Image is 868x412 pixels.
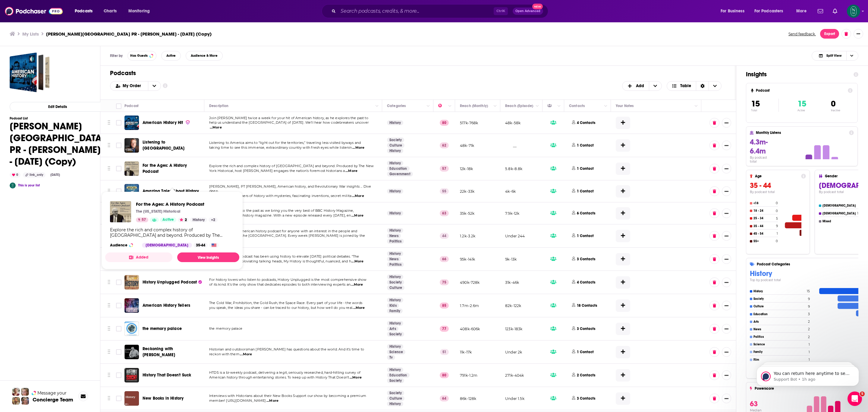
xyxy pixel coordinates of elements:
[124,345,139,359] a: Reckoning with Jason Herbert
[569,161,599,176] button: 1 Contact
[124,116,139,130] img: American History Hit
[107,164,111,173] button: Move
[209,254,359,258] span: Since [DATE], this podcast has been using history to elevate [DATE] political debates. "The
[696,81,709,90] div: Sort Direction
[107,118,111,127] button: Move
[21,388,29,396] img: Jules Profile
[10,102,105,112] button: Edit Details
[830,6,840,16] a: Show notifications dropdown
[622,81,662,91] h2: + Add
[792,6,814,16] button: open menu
[22,31,39,37] a: My Lists
[143,303,190,309] a: American History Tellers
[100,6,120,16] a: Charts
[756,131,846,135] h4: Monthly Listens
[440,166,449,172] p: 57
[387,344,403,349] a: History
[753,209,775,213] h4: 18 - 24
[693,103,700,110] button: Column Actions
[110,84,148,88] button: open menu
[209,145,352,150] span: taking time to see this immense, extraordinary country with fresh eyes while listenin
[822,220,857,223] h4: Mixed
[460,257,475,262] p: 95k-141k
[460,143,474,148] p: 48k-71k
[190,217,207,222] a: History
[492,103,499,110] button: Column Actions
[209,120,369,125] span: help us understand the [GEOGRAPHIC_DATA] of [DATE]. We’ll hear how codebreakers uncover
[636,84,644,88] span: Add
[569,138,599,153] button: 1 Contact
[387,367,403,372] a: History
[797,109,806,112] p: Active
[163,83,168,89] a: Show additional information
[555,103,563,110] button: Column Actions
[21,397,29,405] img: Barbara Profile
[440,233,449,239] p: 44
[446,103,454,110] button: Column Actions
[460,166,473,171] p: 12k-18k
[812,51,858,61] button: Choose View
[345,169,357,173] span: ...More
[750,6,792,16] button: open menu
[460,233,476,239] p: 1.2k-3.2k
[209,169,345,173] span: York Historical, host [PERSON_NAME] engages the nation’s foremost historians a
[124,275,139,290] img: History Unplugged Podcast
[387,401,403,406] a: History
[124,184,139,198] img: Amazing Tales About History
[721,7,744,15] span: For Business
[338,6,494,16] input: Search podcasts, credits, & more...
[776,201,778,205] h4: 0
[123,84,143,88] span: My Order
[387,211,403,216] a: History
[107,371,111,380] button: Move
[680,84,691,88] span: Table
[127,51,156,61] button: Has Guests
[569,298,602,313] button: 18 Contacts
[23,172,46,178] div: link_only
[186,51,223,61] button: Audience & More
[107,187,111,196] button: Move
[166,54,176,57] span: Active
[48,173,62,177] div: [DATE]
[815,6,826,16] a: Show notifications dropdown
[387,298,403,303] a: History
[753,232,775,236] h4: 45 - 54
[10,182,16,189] a: Amy Enright
[387,396,404,401] a: Culture
[143,279,202,285] a: History Unplugged Podcast
[847,5,860,18] span: Logged in as NewtonStreet
[387,391,404,395] a: Society
[569,251,600,267] button: 3 Contacts
[209,233,365,242] span: events that shaped the [GEOGRAPHIC_DATA]. Every week [PERSON_NAME] is joined by the world's fore
[750,181,806,190] h3: 35 - 44
[10,120,105,167] h1: [PERSON_NAME][GEOGRAPHIC_DATA] PR - [PERSON_NAME] - [DATE] (Copy)
[33,397,73,403] h3: Concierge Team
[776,217,778,220] h4: 5
[534,103,541,110] button: Column Actions
[440,256,449,262] p: 66
[143,372,191,378] a: History That Doesn't Suck
[460,189,474,194] p: 22k-33k
[143,372,191,378] span: History That Doesn't Suck
[847,5,860,18] button: Show profile menu
[327,4,554,18] div: Search podcasts, credits, & more...
[387,262,404,267] a: Politics
[110,243,137,248] h3: Audience
[854,29,863,39] button: Show More Button
[577,303,597,308] p: 18 Contacts
[387,257,401,261] a: News
[577,143,594,148] p: 1 Contact
[148,81,161,90] button: open menu
[602,103,609,110] button: Column Actions
[352,145,364,150] span: ...More
[722,324,731,334] button: Show More Button
[124,298,139,313] img: American History Tellers
[143,163,202,175] a: For the Ages: A History Podcast
[387,332,404,337] a: Society
[10,172,20,178] div: 0
[136,201,218,207] a: For the Ages: A History Podcast
[820,29,839,39] button: Export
